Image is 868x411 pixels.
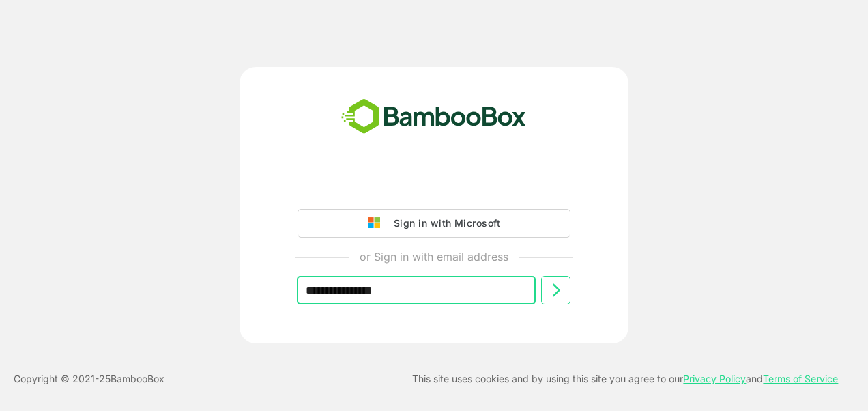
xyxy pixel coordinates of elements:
a: Privacy Policy [683,373,746,384]
iframe: Sign in with Google Button [291,171,577,201]
div: Sign in with Microsoft [387,214,500,232]
img: google [368,217,387,229]
p: Copyright © 2021- 25 BambooBox [14,371,164,387]
p: or Sign in with email address [360,249,508,265]
img: bamboobox [334,94,534,139]
a: Terms of Service [763,373,838,384]
button: Sign in with Microsoft [298,209,570,238]
p: This site uses cookies and by using this site you agree to our and [412,371,838,387]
